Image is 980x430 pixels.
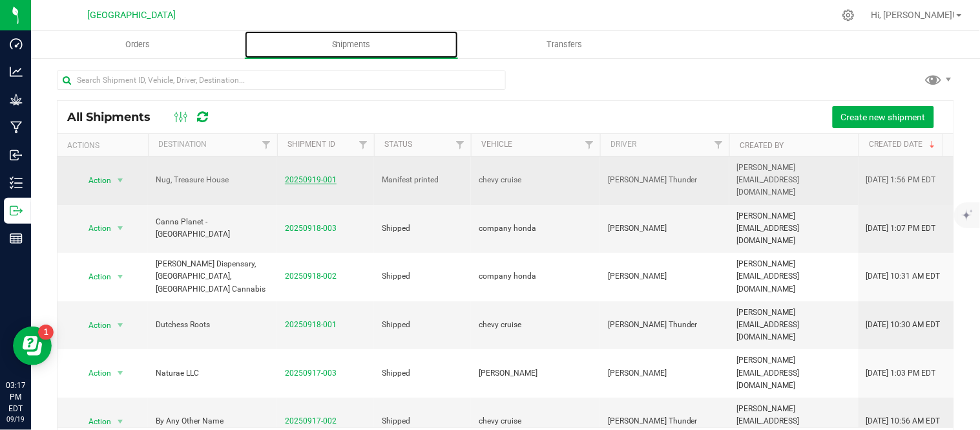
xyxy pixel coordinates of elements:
span: company honda [479,222,592,235]
a: Transfers [458,31,672,58]
inline-svg: Grow [10,93,23,106]
a: Vehicle [481,140,512,149]
span: [PERSON_NAME][EMAIL_ADDRESS][DOMAIN_NAME] [737,354,851,392]
a: Status [384,140,412,149]
span: [PERSON_NAME][EMAIL_ADDRESS][DOMAIN_NAME] [737,306,851,344]
span: Nug, Treasure House [156,174,269,186]
span: Action [77,171,112,189]
a: Created By [740,141,784,150]
a: 20250918-002 [285,272,337,281]
a: Shipments [245,31,459,58]
p: 09/19 [6,414,25,424]
div: Actions [67,141,143,150]
span: [PERSON_NAME] [608,222,722,235]
span: [PERSON_NAME][EMAIL_ADDRESS][DOMAIN_NAME] [737,210,851,248]
input: Search Shipment ID, Vehicle, Driver, Destination... [57,70,506,90]
span: chevy cruise [479,319,592,331]
span: chevy cruise [479,174,592,186]
span: Shipped [382,270,463,283]
span: Action [77,364,112,382]
a: 20250919-001 [285,175,337,184]
span: [DATE] 1:03 PM EDT [866,367,936,380]
inline-svg: Inbound [10,149,23,162]
a: 20250918-001 [285,320,337,329]
a: 20250917-002 [285,416,337,425]
inline-svg: Analytics [10,65,23,78]
iframe: Resource center unread badge [38,325,54,340]
span: [PERSON_NAME] Dispensary, [GEOGRAPHIC_DATA], [GEOGRAPHIC_DATA] Cannabis [156,258,269,296]
span: company honda [479,270,592,283]
span: Action [77,219,112,237]
span: [PERSON_NAME] [479,367,592,380]
span: chevy cruise [479,415,592,427]
inline-svg: Outbound [10,204,23,217]
a: Shipment ID [287,140,335,149]
inline-svg: Inventory [10,177,23,189]
span: By Any Other Name [156,415,269,427]
span: select [112,268,129,286]
span: All Shipments [67,110,163,124]
span: Shipped [382,415,463,427]
span: select [112,219,129,237]
a: Filter [256,134,277,156]
p: 03:17 PM EDT [6,380,25,414]
span: Orders [108,39,167,50]
th: Destination [148,134,277,156]
span: [PERSON_NAME] Thunder [608,415,722,427]
span: [PERSON_NAME] Thunder [608,319,722,331]
span: Create new shipment [841,112,926,122]
span: Shipped [382,222,463,235]
inline-svg: Reports [10,232,23,245]
span: Dutchess Roots [156,319,269,331]
span: select [112,364,129,382]
span: [PERSON_NAME][EMAIL_ADDRESS][DOMAIN_NAME] [737,258,851,296]
span: Shipments [315,39,388,50]
span: Action [77,316,112,334]
a: 20250918-003 [285,224,337,233]
span: Hi, [PERSON_NAME]! [871,10,955,20]
span: Shipped [382,319,463,331]
th: Driver [600,134,729,156]
iframe: Resource center [13,327,52,365]
span: Canna Planet - [GEOGRAPHIC_DATA] [156,216,269,241]
span: [PERSON_NAME] Thunder [608,174,722,186]
a: Filter [579,134,600,156]
span: Transfers [530,39,600,50]
a: Created Date [869,140,937,149]
span: [DATE] 10:31 AM EDT [866,270,941,283]
span: Manifest printed [382,174,463,186]
a: Filter [450,134,471,156]
span: [DATE] 1:56 PM EDT [866,174,936,186]
a: 20250917-003 [285,369,337,378]
span: [GEOGRAPHIC_DATA] [88,10,176,21]
inline-svg: Manufacturing [10,121,23,134]
span: select [112,316,129,334]
span: [PERSON_NAME] [608,270,722,283]
span: [DATE] 10:56 AM EDT [866,415,941,427]
span: [DATE] 1:07 PM EDT [866,222,936,235]
div: Manage settings [840,9,857,21]
span: Shipped [382,367,463,380]
span: Action [77,268,112,286]
span: select [112,171,129,189]
a: Filter [353,134,374,156]
a: Orders [31,31,245,58]
button: Create new shipment [833,106,934,128]
span: [PERSON_NAME][EMAIL_ADDRESS][DOMAIN_NAME] [737,162,851,199]
a: Filter [708,134,729,156]
inline-svg: Dashboard [10,38,23,50]
span: Naturae LLC [156,367,269,380]
span: [DATE] 10:30 AM EDT [866,319,941,331]
span: [PERSON_NAME] [608,367,722,380]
